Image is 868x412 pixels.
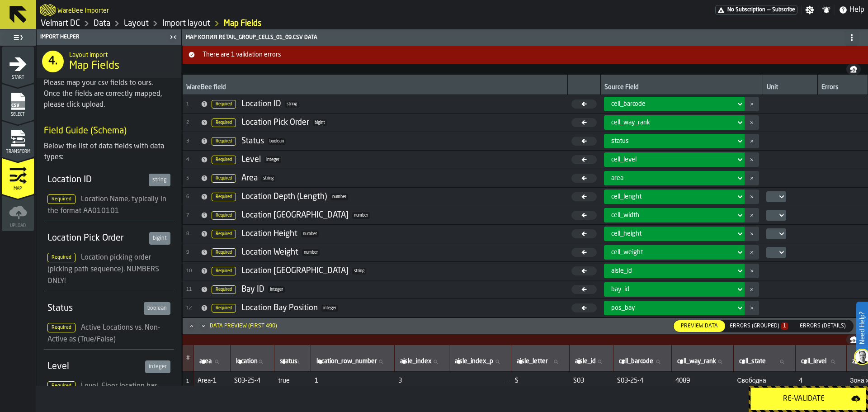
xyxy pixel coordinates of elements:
[38,34,167,40] div: Import Helper
[745,152,759,167] button: button-
[2,195,34,231] li: menu Upload
[799,356,843,368] input: label
[268,138,286,145] span: boolean
[745,189,759,204] button: button-
[44,125,174,137] h3: Field Guide (Schema)
[611,175,732,182] div: DropdownMenuValue-area
[611,137,629,145] span: status
[727,7,765,13] span: No Subscription
[184,30,866,45] div: Map Копия Retail_Group_cells_01_09.csv data
[745,227,759,241] button: button-
[224,19,261,28] a: link-to-/wh/i/f27944ef-e44e-4cb8-aca8-30c52093261f/import/layout
[611,267,732,275] div: DropdownMenuValue-aisle_id
[730,323,788,329] div: Errors (Grouped)
[846,334,861,345] button: button-
[44,89,174,110] div: Once the fields are correctly mapped, please click upload.
[677,358,716,365] span: label
[455,358,493,365] span: label
[212,230,236,238] span: Required
[611,249,643,256] span: cell_weight
[278,356,307,368] input: label
[44,78,174,89] div: Please map your csv fields to ours.
[47,360,142,373] div: Level
[37,29,181,45] header: Import Helper
[802,5,818,14] label: button-toggle-Settings
[212,304,236,313] span: Required
[400,358,432,365] span: label
[69,50,174,59] h2: Sub Title
[604,208,745,223] div: DropdownMenuValue-cell_width
[772,7,795,13] span: Subscribe
[611,119,732,126] div: DropdownMenuValue-cell_way_rank
[94,19,110,28] a: link-to-/wh/i/f27944ef-e44e-4cb8-aca8-30c52093261f/data
[186,322,197,331] button: Maximize
[611,230,732,237] div: DropdownMenuValue-cell_height
[42,51,64,72] div: 4.
[352,212,370,219] span: number
[745,208,759,223] button: button-
[453,356,507,368] input: label
[186,287,197,293] span: 11
[212,174,236,183] span: Required
[149,174,170,186] div: string
[604,171,745,185] div: DropdownMenuValue-area
[186,213,197,218] span: 7
[186,101,197,107] span: 1
[2,158,34,194] li: menu Map
[186,175,197,181] span: 5
[330,194,348,200] span: number
[124,19,149,28] a: link-to-/wh/i/f27944ef-e44e-4cb8-aca8-30c52093261f/designer
[315,356,391,368] input: label
[675,377,730,384] span: 4089
[241,173,258,183] div: Area
[321,305,338,312] span: integer
[726,321,792,331] label: button-switch-multi-Errors (Summary)
[611,119,650,126] span: cell_way_rank
[212,248,236,257] span: Required
[750,388,866,410] button: button-Re-Validate
[673,320,726,332] label: button-switch-multi-Preview Data
[186,379,189,384] span: 1
[611,100,732,108] div: DropdownMenuValue-cell_barcode
[212,285,236,294] span: Required
[617,356,668,368] input: label
[821,84,864,93] div: Errors
[835,5,868,15] label: button-toggle-Help
[611,230,642,237] span: cell_height
[57,5,109,14] h2: Sub Title
[611,156,637,163] span: cell_level
[846,64,861,75] button: button-
[2,31,34,44] label: button-toggle-Toggle Full Menu
[453,377,508,384] span: —
[737,356,792,368] input: label
[212,118,236,127] span: Required
[849,5,864,15] span: Help
[818,5,835,14] label: button-toggle-Notifications
[611,212,732,219] div: DropdownMenuValue-cell_width
[198,377,227,384] span: Area-1
[241,99,281,109] div: Location ID
[2,186,34,191] span: Map
[234,356,270,368] input: label
[745,264,759,278] button: button-
[241,229,297,239] div: Location Height
[604,282,745,297] div: DropdownMenuValue-bay_id
[857,303,867,353] label: Need Help?
[796,322,849,330] span: Errors (Details)
[47,196,166,215] span: Location Name, typically in the format AA010101
[2,75,34,80] span: Start
[261,175,275,182] span: string
[198,322,209,331] button: Minimize
[210,323,277,329] div: Data Preview (first 490)
[604,264,745,278] div: DropdownMenuValue-aisle_id
[611,193,642,200] span: cell_lenght
[611,304,732,312] div: DropdownMenuValue-pos_bay
[241,247,298,257] div: Location Weight
[241,303,318,313] div: Location Bay Position
[604,227,745,241] div: DropdownMenuValue-cell_height
[611,267,632,275] span: aisle_id
[745,97,759,111] button: button-
[47,253,75,262] span: Required
[745,301,759,315] button: button-
[745,115,759,130] button: button-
